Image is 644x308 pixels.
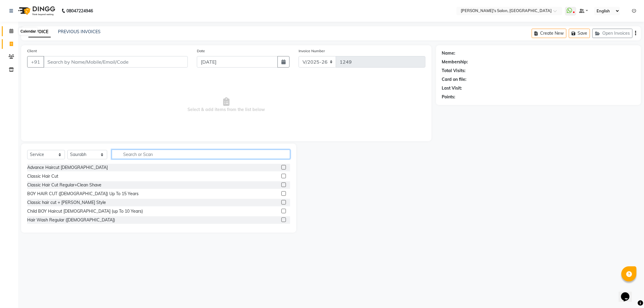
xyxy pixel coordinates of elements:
div: Card on file: [442,76,467,83]
div: Calendar [19,28,37,35]
span: Select & add items from the list below [27,75,425,135]
div: Name: [442,50,456,56]
button: Save [569,29,590,38]
div: Classic Hair Cut [27,173,58,179]
button: +91 [27,56,44,68]
div: Total Visits: [442,68,466,74]
input: Search by Name/Mobile/Email/Code [43,56,188,68]
b: 08047224946 [66,2,93,19]
label: Date [197,48,205,54]
div: Classic Hair Cut Regular+Clean Shave [27,182,101,188]
label: Client [27,48,37,54]
button: Open Invoices [592,29,633,38]
img: logo [15,2,57,19]
div: Last Visit: [442,85,462,91]
a: PREVIOUS INVOICES [58,29,101,34]
input: Search or Scan [112,150,290,159]
div: Hair Wash Regular ([DEMOGRAPHIC_DATA]) [27,217,115,223]
div: Classic hair cut + [PERSON_NAME] Style [27,199,106,206]
button: Create New [532,29,566,38]
div: Membership: [442,59,468,65]
div: Points: [442,94,456,100]
div: Child BOY Haircut [DEMOGRAPHIC_DATA] (up To 10 Years) [27,208,143,214]
label: Invoice Number [299,48,325,54]
div: BOY HAIR CUT ([DEMOGRAPHIC_DATA]) Up To 15 Years [27,191,139,197]
iframe: chat widget [619,284,638,302]
div: Advance Haircut [DEMOGRAPHIC_DATA] [27,164,108,171]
